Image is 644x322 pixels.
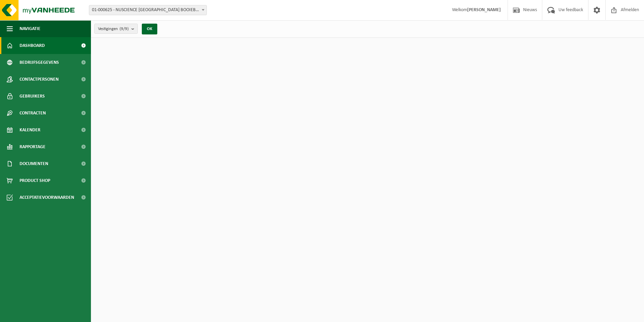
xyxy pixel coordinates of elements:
[20,172,50,189] span: Product Shop
[20,20,40,37] span: Navigatie
[20,105,46,122] span: Contracten
[20,37,45,54] span: Dashboard
[142,24,157,34] button: OK
[20,71,59,88] span: Contactpersonen
[89,5,206,15] span: 01-000625 - NUSCIENCE BELGIUM BOOIEBOS - DRONGEN
[20,155,48,172] span: Documenten
[89,5,207,15] span: 01-000625 - NUSCIENCE BELGIUM BOOIEBOS - DRONGEN
[94,24,138,34] button: Vestigingen(9/9)
[20,189,74,206] span: Acceptatievoorwaarden
[98,24,129,34] span: Vestigingen
[20,138,45,155] span: Rapportage
[20,54,59,71] span: Bedrijfsgegevens
[20,88,45,105] span: Gebruikers
[120,27,129,31] count: (9/9)
[467,7,501,12] strong: [PERSON_NAME]
[20,122,40,138] span: Kalender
